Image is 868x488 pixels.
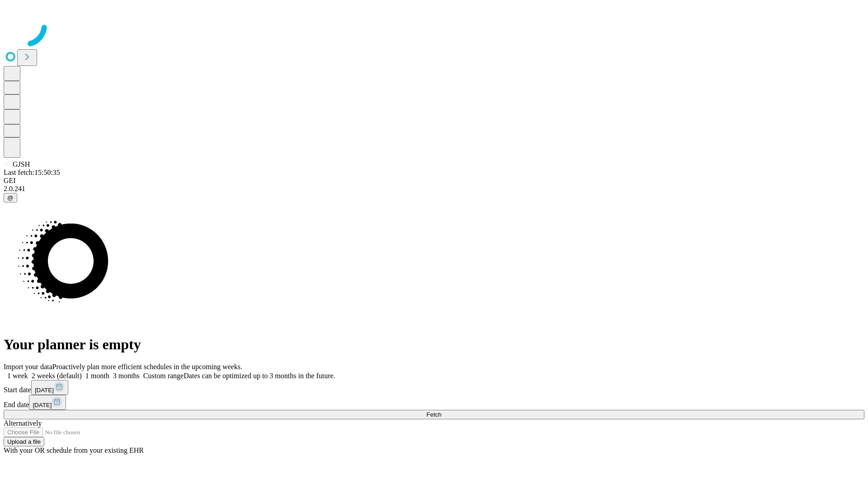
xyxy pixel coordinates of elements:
[4,446,144,454] span: With your OR schedule from your existing EHR
[4,437,44,446] button: Upload a file
[4,177,864,185] div: GEI
[4,395,864,410] div: End date
[33,402,52,408] span: [DATE]
[4,336,864,353] h1: Your planner is empty
[7,372,28,380] span: 1 week
[184,372,335,380] span: Dates can be optimized up to 3 months in the future.
[143,372,184,380] span: Custom range
[4,419,42,427] span: Alternatively
[4,380,864,395] div: Start date
[4,363,52,371] span: Import your data
[426,411,441,418] span: Fetch
[4,169,60,176] span: Last fetch: 15:50:35
[113,372,140,380] span: 3 months
[35,387,54,394] span: [DATE]
[4,410,864,419] button: Fetch
[52,363,242,371] span: Proactively plan more efficient schedules in the upcoming weeks.
[85,372,109,380] span: 1 month
[31,380,68,395] button: [DATE]
[29,395,66,410] button: [DATE]
[4,193,17,202] button: @
[32,372,82,380] span: 2 weeks (default)
[4,185,864,193] div: 2.0.241
[7,194,14,201] span: @
[13,160,30,168] span: GJSH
